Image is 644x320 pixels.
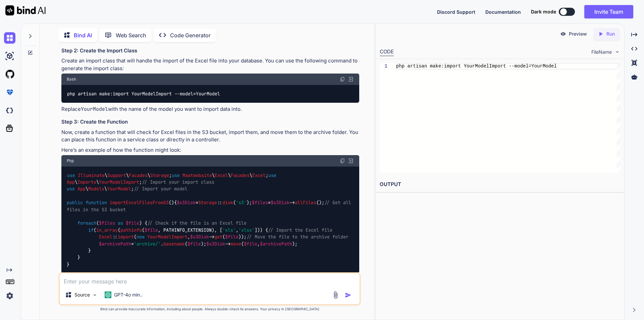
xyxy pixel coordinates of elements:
span: YourModelImport [99,179,139,185]
img: chat [4,32,15,44]
span: get [214,234,222,240]
span: as [118,220,123,226]
span: // Import your import class [142,179,214,185]
p: Preview [569,31,587,37]
img: darkCloudIdeIcon [4,105,15,116]
h2: OUTPUT [376,177,624,192]
span: // Import your model [134,186,187,192]
span: $files [252,200,268,206]
span: if [88,227,94,233]
img: icon [345,292,352,299]
span: YourModel [107,186,131,192]
code: YourModel [81,106,108,112]
span: allFiles [295,200,316,206]
p: GPT-4o min.. [114,291,143,298]
img: copy [340,158,345,164]
span: Facades [129,172,148,178]
span: Dark mode [531,8,556,15]
span: php artisan make:import YourModelImport --model=Yo [396,63,537,69]
span: ( ) [86,200,174,206]
span: pathinfo [120,227,142,233]
span: 'archive/' [134,241,161,247]
button: Discord Support [437,8,475,15]
span: foreach [77,220,96,226]
img: ai-studio [4,50,15,62]
span: $s3Disk [177,200,196,206]
span: Maatwebsite [182,172,212,178]
span: App [77,186,86,192]
span: Facades [231,172,250,178]
span: Support [107,172,126,178]
span: import [118,234,134,240]
span: Excel [215,172,228,178]
p: Run [606,31,615,37]
span: FileName [591,49,612,55]
span: $file [145,227,158,233]
span: Models [88,186,104,192]
p: Now, create a function that will check for Excel files in the S3 bucket, import them, and move th... [61,129,359,144]
span: $file [187,241,201,247]
span: use [67,172,75,178]
img: preview [560,31,566,37]
img: chevron down [614,49,620,55]
img: Open in Browser [348,158,354,164]
code: php artisan make:import YourModelImport --model=YourModel [67,90,221,97]
span: $s3Disk [190,234,209,240]
img: Open in Browser [348,76,354,82]
span: Storage [198,200,217,206]
span: Storage [150,172,169,178]
span: 'xls' [222,227,236,233]
span: $file [244,241,257,247]
p: Bind AI [74,31,92,39]
span: $archivePath [99,241,131,247]
span: Excel [252,172,266,178]
img: Pick Models [92,292,98,298]
span: Documentation [485,9,521,15]
span: urModel [537,63,557,69]
span: $file [126,220,139,226]
p: Web Search [116,31,146,39]
span: App [67,179,75,185]
span: $s3Disk [271,200,289,206]
span: new [137,234,145,240]
span: in_array [96,227,118,233]
span: basename [163,241,185,247]
div: CODE [380,48,394,56]
button: Invite Team [584,5,633,18]
img: githubLight [4,68,15,80]
span: disk [222,200,233,206]
code: \ \ \ ; \ \ \ ; \ \ ; \ \ ; { = :: ( ); = -> (); ( ) { ( ( ( , PATHINFO_EXTENSION), [ , ])) { :: ... [67,172,354,268]
span: $s3Disk [206,241,225,247]
span: Illuminate [78,172,105,178]
span: $files [99,220,115,226]
p: Create an import class that will handle the import of the Excel file into your database. You can ... [61,57,359,72]
p: Code Generator [170,31,211,39]
img: GPT-4o mini [105,291,111,298]
span: Php [67,158,74,164]
img: settings [4,290,15,302]
button: Documentation [485,8,521,15]
span: $archivePath [260,241,292,247]
p: Bind can provide inaccurate information, including about people. Always double-check its answers.... [59,307,361,312]
img: Bind AI [5,5,46,15]
img: attachment [332,291,339,299]
span: $file [225,234,238,240]
h3: Step 2: Create the Import Class [61,47,359,55]
span: use [67,186,75,192]
span: public [67,200,83,206]
span: Discord Support [437,9,475,15]
div: 1 [380,63,387,70]
img: copy [340,77,345,82]
span: move [230,241,241,247]
p: Source [74,291,90,298]
span: 's3' [236,200,247,206]
h3: Step 3: Create the Function [61,118,359,126]
span: Bash [67,77,76,82]
span: importExcelFilesFromS3 [110,200,169,206]
span: // Check if the file is an Excel file [147,220,247,226]
span: // Move the file to the archive folder [247,234,348,240]
span: function [86,200,107,206]
span: use [172,172,180,178]
span: use [268,172,276,178]
span: Imports [77,179,96,185]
